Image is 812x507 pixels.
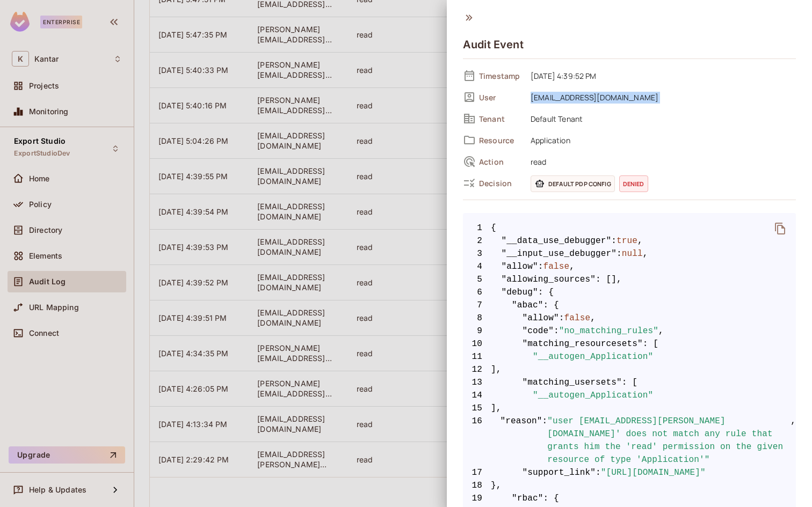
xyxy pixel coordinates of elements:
[463,479,796,492] span: },
[463,247,491,260] span: 3
[463,260,491,273] span: 4
[479,114,522,124] span: Tenant
[542,415,548,466] span: :
[512,299,543,312] span: "abac"
[463,363,491,376] span: 12
[538,260,543,273] span: :
[463,376,491,389] span: 13
[463,402,796,415] span: ],
[463,415,491,466] span: 16
[547,415,791,466] span: "user [EMAIL_ADDRESS][PERSON_NAME][DOMAIN_NAME]' does not match any rule that grants him the 'rea...
[463,312,491,325] span: 8
[523,376,622,389] span: "matching_usersets"
[479,157,522,167] span: Action
[523,337,643,350] span: "matching_resourcesets"
[463,325,491,337] span: 9
[502,273,596,286] span: "allowing_sources"
[543,299,559,312] span: : {
[463,234,491,247] span: 2
[502,247,617,260] span: "__input_use_debugger"
[643,247,648,260] span: ,
[791,415,796,466] span: ,
[523,312,559,325] span: "allow"
[767,216,793,241] button: delete
[501,415,542,466] span: "reason"
[479,178,522,188] span: Decision
[622,247,643,260] span: null
[525,155,796,168] span: read
[512,492,543,505] span: "rbac"
[463,479,491,492] span: 18
[525,91,796,104] span: [EMAIL_ADDRESS][DOMAIN_NAME]
[617,247,622,260] span: :
[531,175,615,192] span: Default PDP config
[463,286,491,299] span: 6
[463,273,491,286] span: 5
[622,376,637,389] span: : [
[463,337,491,350] span: 10
[463,299,491,312] span: 7
[543,492,559,505] span: : {
[491,222,496,234] span: {
[463,389,491,402] span: 14
[554,325,559,337] span: :
[619,175,648,192] span: denied
[525,69,796,82] span: [DATE] 4:39:52 PM
[643,337,658,350] span: : [
[463,38,524,51] h4: Audit Event
[658,325,664,337] span: ,
[559,325,658,337] span: "no_matching_rules"
[533,350,653,363] span: "__autogen_Application"
[463,466,491,479] span: 17
[479,92,522,102] span: User
[564,312,591,325] span: false
[525,134,796,146] span: Application
[479,135,522,145] span: Resource
[523,466,596,479] span: "support_link"
[502,286,538,299] span: "debug"
[569,260,575,273] span: ,
[596,273,622,286] span: : [],
[463,363,796,376] span: ],
[463,350,491,363] span: 11
[479,71,522,81] span: Timestamp
[533,389,653,402] span: "__autogen_Application"
[611,234,617,247] span: :
[559,312,564,325] span: :
[601,466,706,479] span: "[URL][DOMAIN_NAME]"
[590,312,596,325] span: ,
[502,234,612,247] span: "__data_use_debugger"
[502,260,538,273] span: "allow"
[538,286,554,299] span: : {
[523,325,554,337] span: "code"
[463,492,491,505] span: 19
[463,402,491,415] span: 15
[543,260,570,273] span: false
[525,112,796,125] span: Default Tenant
[637,234,643,247] span: ,
[617,234,637,247] span: true
[596,466,601,479] span: :
[463,222,491,234] span: 1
